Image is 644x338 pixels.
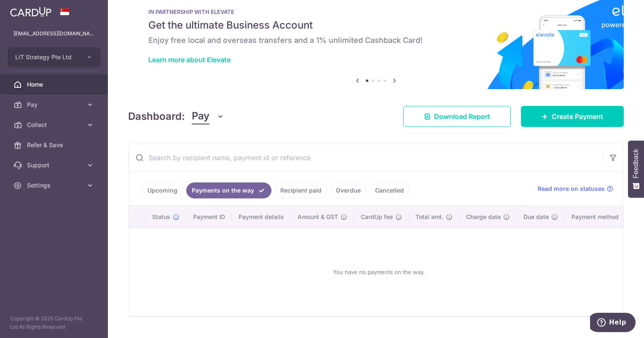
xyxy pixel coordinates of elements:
span: Due date [523,213,549,221]
th: Payment ID [186,206,232,228]
div: You have no payments on the way. [139,235,619,309]
span: Amount & GST [298,213,338,221]
a: Payments on the way [186,182,271,198]
span: Collect [27,121,83,129]
button: LiT Strategy Pte Ltd [8,47,100,67]
a: Overdue [330,182,366,198]
h4: Dashboard: [128,109,185,124]
iframe: Opens a widget where you can find more information [590,313,636,334]
h5: Get the ultimate Business Account [148,18,604,32]
span: Settings [27,181,83,190]
span: Support [27,161,83,169]
a: Create Payment [521,106,624,127]
span: Create Payment [552,111,603,121]
a: Learn more about Elevate [148,55,231,64]
span: CardUp fee [361,213,393,221]
button: Feedback - Show survey [628,140,644,198]
span: Refer & Save [27,141,83,149]
span: Total amt. [416,213,443,221]
th: Payment method [565,206,629,228]
input: Search by recipient name, payment id or reference [129,144,603,171]
a: Recipient paid [275,182,327,198]
span: Feedback [632,149,640,178]
img: CardUp [10,7,51,17]
a: Upcoming [142,182,183,198]
a: Cancelled [370,182,409,198]
span: Home [27,80,83,89]
span: Charge date [466,213,501,221]
button: Pay [192,108,224,124]
p: [EMAIL_ADDRESS][DOMAIN_NAME] [13,29,94,38]
p: IN PARTNERSHIP WITH ELEVATE [148,8,604,15]
span: Pay [192,108,209,124]
span: Download Report [434,111,490,121]
th: Payment details [232,206,291,228]
h6: Enjoy free local and overseas transfers and a 1% unlimited Cashback Card! [148,35,604,45]
span: LiT Strategy Pte Ltd [15,53,78,61]
span: Read more on statuses [538,185,605,193]
a: Read more on statuses [538,185,613,193]
span: Pay [27,100,83,109]
a: Download Report [403,106,511,127]
span: Status [152,213,170,221]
